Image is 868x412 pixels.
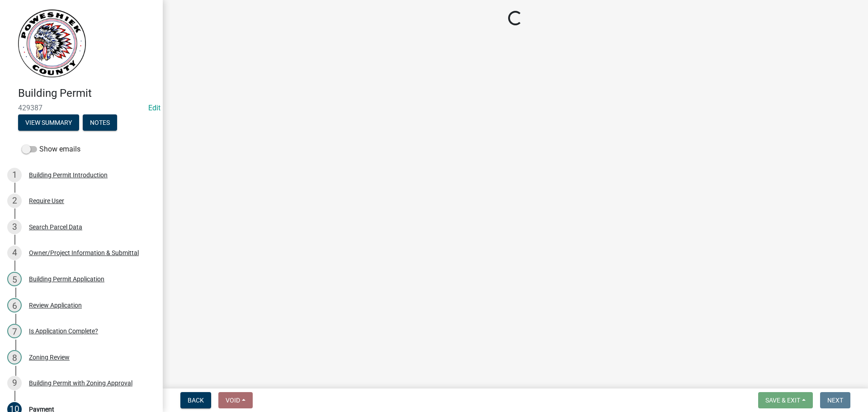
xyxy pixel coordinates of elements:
div: Building Permit Introduction [29,172,108,178]
button: Next [820,392,850,408]
div: 1 [7,168,22,182]
wm-modal-confirm: Notes [83,119,117,127]
div: 5 [7,272,22,286]
label: Show emails [22,144,80,155]
div: 8 [7,350,22,365]
wm-modal-confirm: Summary [18,119,79,127]
div: 2 [7,194,22,208]
div: Owner/Project Information & Submittal [29,250,139,256]
button: Back [180,392,211,408]
div: Building Permit with Zoning Approval [29,380,132,386]
div: Review Application [29,302,82,308]
button: Notes [83,114,117,131]
div: Building Permit Application [29,276,104,282]
div: 4 [7,246,22,260]
div: 9 [7,376,22,390]
button: Void [218,392,253,408]
h4: Building Permit [18,87,156,100]
span: Next [827,397,843,404]
div: 3 [7,220,22,234]
span: 429387 [18,104,145,112]
div: Search Parcel Data [29,224,82,230]
span: Back [188,397,204,404]
div: Zoning Review [29,354,70,360]
span: Save & Exit [765,397,800,404]
a: Edit [148,104,160,112]
div: Is Application Complete? [29,328,98,334]
button: Save & Exit [758,392,813,408]
button: View Summary [18,114,79,131]
img: Poweshiek County, IA [18,9,86,77]
div: Require User [29,198,64,204]
span: Void [226,397,240,404]
div: 6 [7,298,22,313]
div: 7 [7,324,22,338]
wm-modal-confirm: Edit Application Number [148,104,160,112]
